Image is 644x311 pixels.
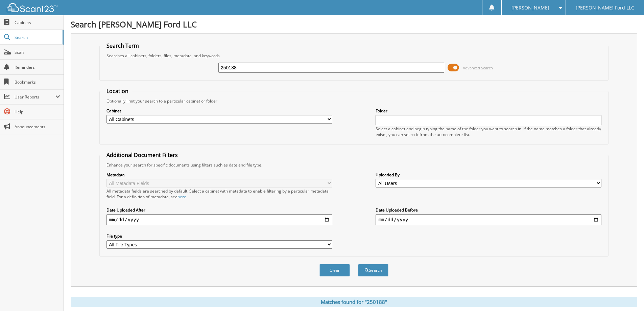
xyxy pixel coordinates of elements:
[106,108,332,114] label: Cabinet
[511,6,549,10] span: [PERSON_NAME]
[103,53,605,59] div: Searches all cabinets, folders, files, metadata, and keywords
[376,207,601,213] label: Date Uploaded Before
[376,108,601,114] label: Folder
[177,194,186,200] a: here
[15,94,55,100] span: User Reports
[106,207,332,213] label: Date Uploaded After
[106,214,332,225] input: start
[576,6,634,10] span: [PERSON_NAME] Ford LLC
[15,109,60,115] span: Help
[376,172,601,178] label: Uploaded By
[106,233,332,239] label: File type
[103,42,142,49] legend: Search Term
[71,297,637,307] div: Matches found for "250188"
[463,65,493,70] span: Advanced Search
[103,87,132,95] legend: Location
[103,162,605,168] div: Enhance your search for specific documents using filters such as date and file type.
[15,124,60,130] span: Announcements
[103,98,605,104] div: Optionally limit your search to a particular cabinet or folder
[7,3,57,12] img: scan123-logo-white.svg
[71,19,637,30] h1: Search [PERSON_NAME] Ford LLC
[15,20,60,25] span: Cabinets
[319,264,350,276] button: Clear
[15,49,60,55] span: Scan
[106,172,332,178] label: Metadata
[358,264,388,276] button: Search
[15,64,60,70] span: Reminders
[103,151,181,159] legend: Additional Document Filters
[15,35,59,40] span: Search
[106,188,332,200] div: All metadata fields are searched by default. Select a cabinet with metadata to enable filtering b...
[376,126,601,137] div: Select a cabinet and begin typing the name of the folder you want to search in. If the name match...
[15,79,60,85] span: Bookmarks
[376,214,601,225] input: end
